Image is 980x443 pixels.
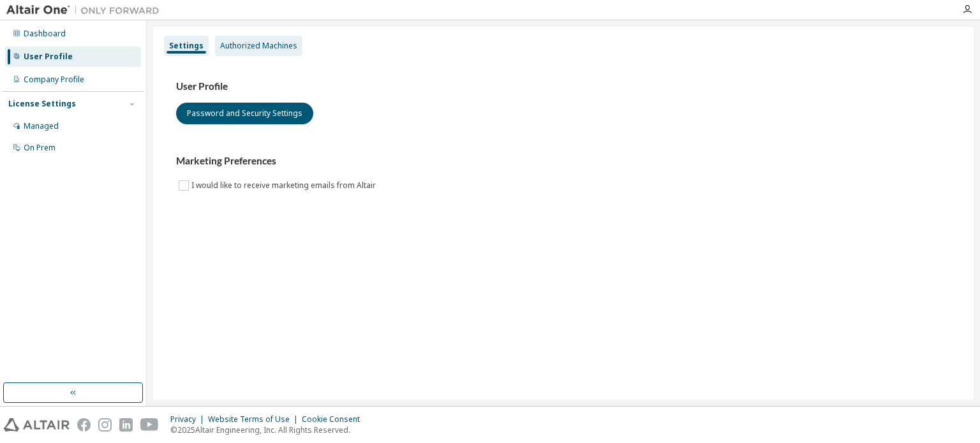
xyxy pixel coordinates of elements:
[24,52,73,62] div: User Profile
[169,41,204,51] div: Settings
[170,425,367,435] p: © 2025 Altair Engineering, Inc. All Rights Reserved.
[208,414,302,425] div: Website Terms of Use
[24,121,59,131] div: Managed
[6,4,166,17] img: Altair One
[24,143,56,153] div: On Prem
[140,418,159,432] img: youtube.svg
[4,418,70,432] img: altair_logo.svg
[176,103,313,124] button: Password and Security Settings
[176,155,951,168] h3: Marketing Preferences
[119,418,133,432] img: linkedin.svg
[24,75,84,85] div: Company Profile
[24,29,66,39] div: Dashboard
[220,41,297,51] div: Authorized Machines
[191,178,378,193] label: I would like to receive marketing emails from Altair
[8,99,76,109] div: License Settings
[176,80,951,93] h3: User Profile
[77,418,91,432] img: facebook.svg
[98,418,112,432] img: instagram.svg
[302,414,367,425] div: Cookie Consent
[170,414,208,425] div: Privacy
